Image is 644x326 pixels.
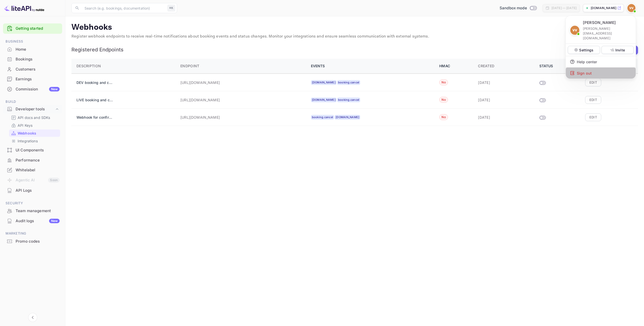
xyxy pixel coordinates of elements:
img: Vince Valenti [570,26,579,35]
p: [PERSON_NAME] [583,20,616,26]
div: Help center [566,56,636,67]
p: Settings [579,47,593,53]
div: Sign out [566,68,636,79]
p: Invite [615,47,625,53]
p: [PERSON_NAME][EMAIL_ADDRESS][DOMAIN_NAME] [583,26,632,41]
